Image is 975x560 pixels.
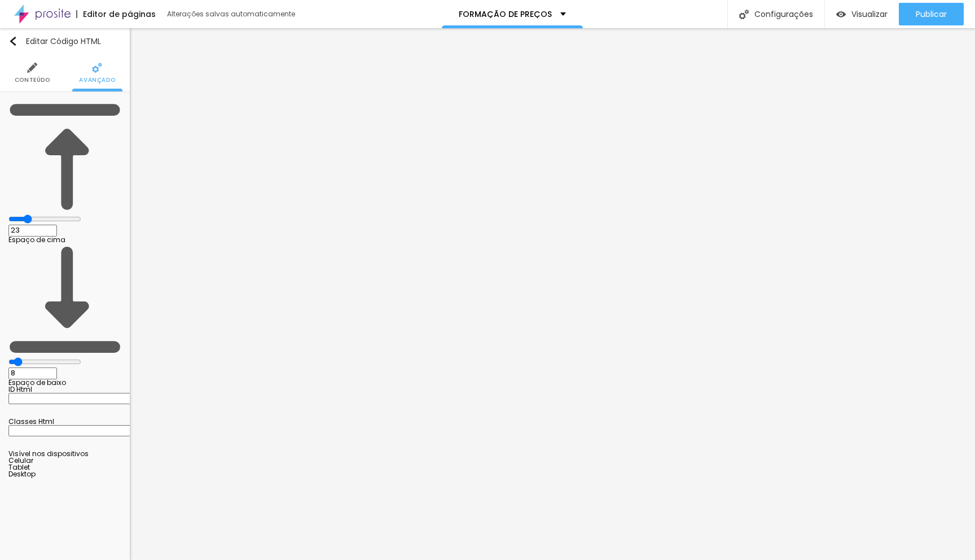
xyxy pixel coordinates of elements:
span: Conteúdo [15,77,50,83]
div: Alterações salvas automaticamente [167,11,297,17]
div: Visível nos dispositivos [8,450,121,457]
div: ID Html [8,386,121,393]
span: Publicar [916,10,947,19]
img: Icone [8,243,121,356]
span: Celular [8,456,33,465]
img: Icone [739,10,749,19]
span: Tablet [8,462,30,472]
div: Editar Código HTML [8,37,101,46]
button: Publicar [899,3,964,25]
p: FORMAÇÃO DE PREÇOS [459,10,552,18]
div: Editor de páginas [76,10,156,18]
div: Espaço de baixo [8,379,121,386]
img: view-1.svg [836,10,846,19]
img: Icone [8,37,17,46]
button: Visualizar [825,3,899,25]
img: Icone [92,63,102,73]
img: Icone [27,63,37,73]
span: Avançado [79,77,115,83]
iframe: Editor [130,28,975,560]
div: Classes Html [8,418,121,425]
span: Visualizar [851,10,888,19]
img: Icone [8,100,121,213]
div: Espaço de cima [8,237,121,243]
span: Desktop [8,469,36,479]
